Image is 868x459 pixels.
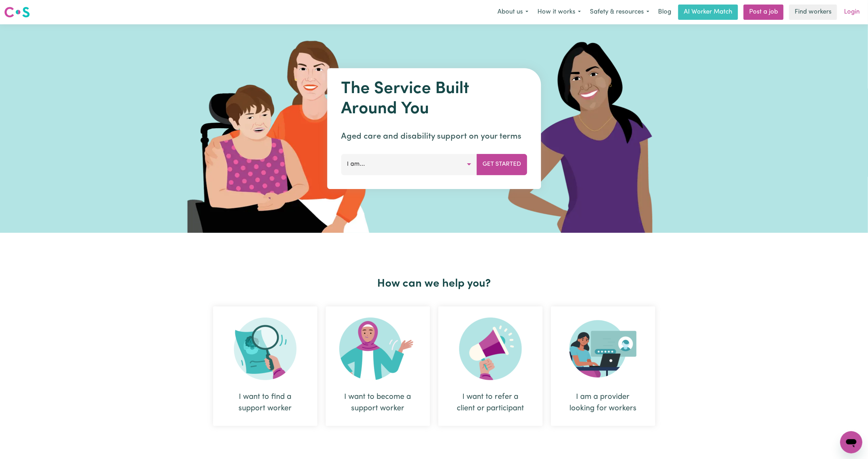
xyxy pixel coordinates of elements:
div: I am a provider looking for workers [551,306,655,426]
img: Become Worker [339,318,416,380]
div: I am a provider looking for workers [568,391,639,414]
a: Blog [654,5,675,20]
div: I want to become a support worker [342,391,413,414]
h1: The Service Built Around You [341,79,527,119]
a: Careseekers logo [4,4,30,20]
a: Post a job [744,5,784,20]
a: AI Worker Match [678,5,738,20]
h2: How can we help you? [209,277,659,290]
a: Find workers [789,5,837,20]
button: How it works [533,5,585,19]
div: I want to find a support worker [213,306,317,426]
img: Refer [459,318,522,380]
button: Safety & resources [585,5,654,19]
div: I want to refer a client or participant [455,391,526,414]
img: Provider [569,318,637,380]
button: I am... [341,154,477,175]
div: I want to become a support worker [326,306,430,426]
div: I want to refer a client or participant [438,306,543,426]
p: Aged care and disability support on your terms [341,130,527,143]
iframe: Button to launch messaging window, conversation in progress [840,431,862,453]
img: Search [234,318,297,380]
a: Login [840,5,864,20]
button: Get Started [477,154,527,175]
img: Careseekers logo [4,6,30,18]
div: I want to find a support worker [230,391,301,414]
button: About us [493,5,533,19]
